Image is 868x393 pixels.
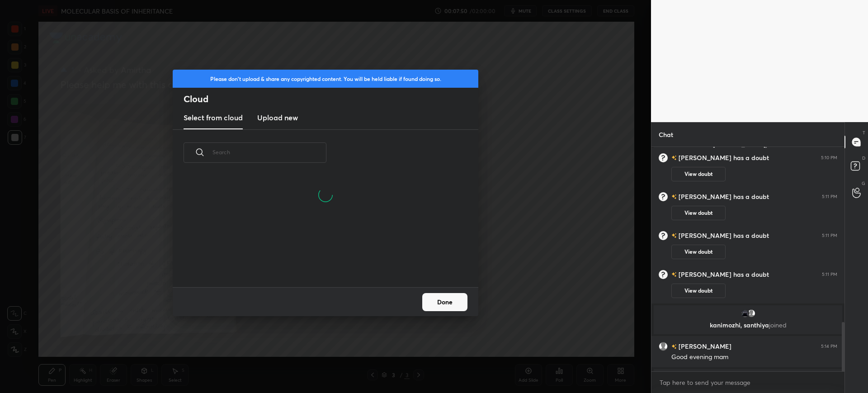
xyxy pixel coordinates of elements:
img: no-rating-badge.077c3623.svg [671,232,677,240]
h3: Select from cloud [184,112,243,123]
p: T [863,129,865,136]
img: default.png [659,342,668,351]
span: has a doubt [731,270,769,279]
img: no-rating-badge.077c3623.svg [671,154,677,162]
button: Done [422,293,467,311]
img: no-rating-badge.077c3623.svg [671,344,677,349]
div: Good evening mam [671,353,837,362]
p: D [862,155,865,161]
div: 5:11 PM [822,194,837,199]
img: no-rating-badge.077c3623.svg [671,193,677,201]
h6: [PERSON_NAME] [677,154,731,162]
span: has a doubt [731,193,769,201]
div: 5:11 PM [822,233,837,238]
button: View doubt [671,284,726,298]
h2: Cloud [184,93,478,105]
span: has a doubt [731,154,769,162]
div: Please don't upload & share any copyrighted content. You will be held liable if found doing so. [173,70,478,88]
div: 5:10 PM [821,155,837,161]
span: joined [769,321,787,329]
h6: [PERSON_NAME] [677,193,731,201]
div: 5:14 PM [821,344,837,349]
span: has a doubt [731,232,769,240]
div: 5:11 PM [822,272,837,277]
button: View doubt [671,206,726,220]
img: default.png [747,309,756,318]
h6: [PERSON_NAME] [677,232,731,240]
button: View doubt [671,167,726,181]
img: bf91afb201514b0796c0b9042a2d3140.jpg [741,309,750,318]
h6: [PERSON_NAME] [677,341,731,351]
h3: Upload new [257,112,298,123]
input: Search [212,133,326,171]
img: no-rating-badge.077c3623.svg [671,270,677,279]
h6: [PERSON_NAME] [677,270,731,279]
div: grid [651,147,844,371]
button: View doubt [671,245,726,259]
p: Chat [651,123,680,147]
p: G [862,180,865,187]
p: kanimozhi, santhiya [659,322,837,329]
